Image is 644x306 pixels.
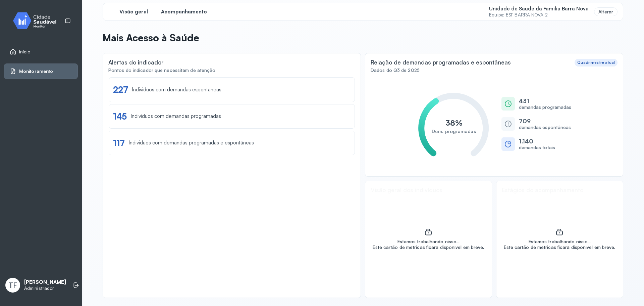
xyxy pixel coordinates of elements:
small: demandas totais [519,145,555,150]
div: Individuos com demandas espontâneas [132,87,221,93]
div: Pontos do indicador que necessitam de atenção [108,68,355,73]
p: Administrador [24,286,66,291]
div: Individuos com demandas programadas e espontâneas [129,140,254,146]
h6: 709 [519,118,571,125]
span: Monitoramento [19,69,53,74]
div: 117 [113,138,125,148]
p: [PERSON_NAME] [24,279,66,286]
h6: 431 [519,97,572,104]
div: 145 [113,111,127,122]
div: Estamos trabalhando nisso... [373,239,484,245]
span: TF [9,281,17,290]
a: Início [10,48,72,55]
div: Este cartão de métricas ficará disponível em breve. [504,245,615,250]
h6: 1.140 [519,138,555,145]
div: Quadrimestre atual [577,60,615,65]
text: Dem. programadas [432,128,476,134]
span: Visão geral [119,9,148,15]
span: Unidade de Saude da Familia Barra Nova [489,6,589,12]
small: Equipe: ESF BARRA NOVA 2 [489,12,589,18]
p: Mais Acesso à Saúde [103,32,199,44]
div: Alterar [594,7,618,16]
img: monitor.svg [7,11,67,31]
div: Individuos com demandas programadas [131,113,221,120]
div: Relação de demandas programadas e espontâneas [371,59,511,66]
div: Estamos trabalhando nisso... [504,239,615,245]
div: Dados do Q3 de 2025 [371,68,618,73]
small: demandas espontâneas [519,125,571,130]
div: Este cartão de métricas ficará disponível em breve. [373,245,484,250]
span: Acompanhamento [161,9,207,15]
small: demandas programadas [519,104,572,110]
div: 227 [113,84,128,95]
span: Início [19,49,31,55]
a: Monitoramento [10,68,72,75]
text: 38% [445,118,462,127]
div: Alertas do indicador [108,59,164,66]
